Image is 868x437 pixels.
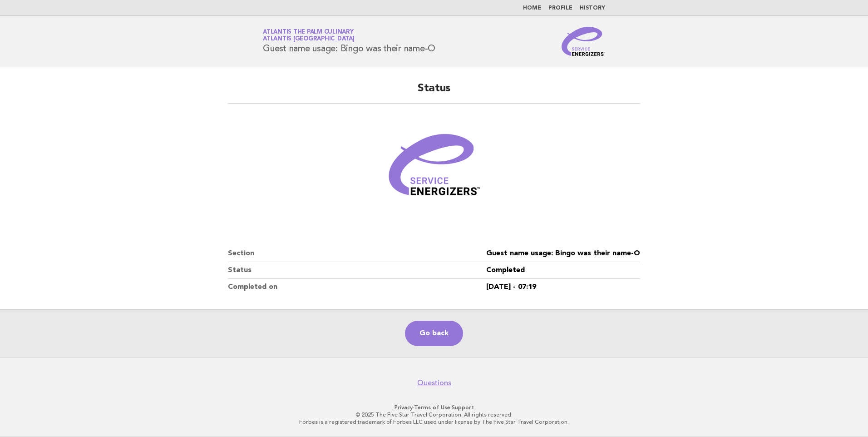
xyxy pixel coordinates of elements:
[263,36,355,42] span: Atlantis [GEOGRAPHIC_DATA]
[228,262,486,279] dt: Status
[414,404,450,411] a: Terms of Use
[417,378,451,387] a: Questions
[562,27,605,56] img: Service Energizers
[156,411,712,418] p: © 2025 The Five Star Travel Corporation. All rights reserved.
[156,404,712,411] p: · ·
[452,404,474,411] a: Support
[228,245,486,262] dt: Section
[486,279,640,295] dd: [DATE] - 07:19
[228,81,640,104] h2: Status
[548,5,572,11] a: Profile
[380,114,488,223] img: Verified
[228,279,486,295] dt: Completed on
[486,245,640,262] dd: Guest name usage: Bingo was their name-O
[263,30,435,53] h1: Guest name usage: Bingo was their name-O
[156,418,712,426] p: Forbes is a registered trademark of Forbes LLC used under license by The Five Star Travel Corpora...
[486,262,640,279] dd: Completed
[395,404,413,411] a: Privacy
[580,5,605,11] a: History
[523,5,541,11] a: Home
[405,321,463,346] a: Go back
[263,29,355,42] a: Atlantis The Palm CulinaryAtlantis [GEOGRAPHIC_DATA]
